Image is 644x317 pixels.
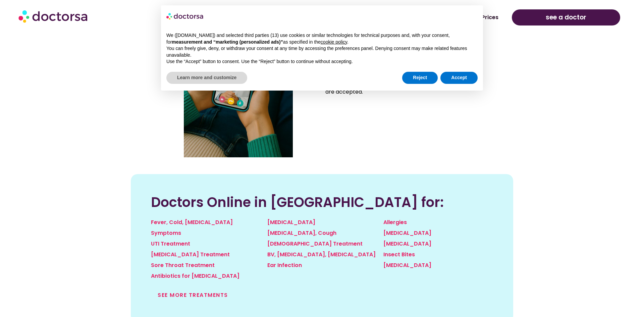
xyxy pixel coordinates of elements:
[546,12,586,23] span: see a doctor
[166,58,478,65] p: Use the “Accept” button to consent. Use the “Reject” button to continue without accepting.
[267,229,336,237] a: [MEDICAL_DATA], Cough
[267,218,315,226] a: [MEDICAL_DATA]
[151,194,493,210] h2: Doctors Online in [GEOGRAPHIC_DATA] for:
[440,72,478,84] button: Accept
[166,32,478,45] p: We ([DOMAIN_NAME]) and selected third parties (13) use cookies or similar technologies for techni...
[383,261,431,269] a: [MEDICAL_DATA]
[151,272,239,280] a: Antibiotics for [MEDICAL_DATA]
[151,261,215,269] a: Sore Throat Treatment
[151,251,230,258] a: [MEDICAL_DATA] Treatment
[267,251,274,258] a: BV
[158,291,228,299] a: See more treatments
[172,39,283,45] strong: measurement and “marketing (personalized ads)”
[383,229,431,237] a: [MEDICAL_DATA]
[383,240,431,248] a: [MEDICAL_DATA]
[321,39,347,45] a: cookie policy
[267,240,363,248] a: [DEMOGRAPHIC_DATA] Treatment
[274,251,325,258] a: , [MEDICAL_DATA]
[151,240,190,248] a: UTI Treatment
[267,261,302,269] a: Ear Infection
[325,251,376,258] a: , [MEDICAL_DATA]
[402,72,438,84] button: Reject
[166,72,247,84] button: Learn more and customize
[383,251,415,258] a: Insect Bites
[151,218,233,237] a: Fever, Cold, [MEDICAL_DATA] Symptoms
[383,218,407,226] a: Allergies
[512,9,620,25] a: see a doctor
[475,10,505,25] a: Prices
[166,45,478,58] p: You can freely give, deny, or withdraw your consent at any time by accessing the preferences pane...
[166,11,204,21] img: logo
